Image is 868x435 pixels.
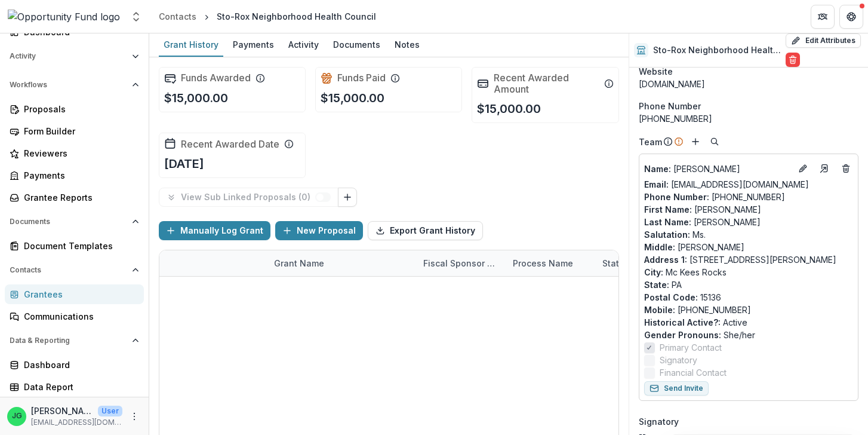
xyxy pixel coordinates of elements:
[644,291,853,304] p: 15136
[24,169,134,182] div: Payments
[217,10,376,23] div: Sto-Rox Neighborhood Health Council
[24,125,134,137] div: Form Builder
[506,250,595,276] div: Process Name
[644,316,853,329] p: Active
[31,417,122,428] p: [EMAIL_ADDRESS][DOMAIN_NAME]
[644,163,791,175] p: [PERSON_NAME]
[284,36,324,53] div: Activity
[644,304,853,316] p: [PHONE_NUMBER]
[390,36,424,53] div: Notes
[653,45,781,56] h2: Sto-Rox Neighborhood Health Council
[416,250,506,276] div: Fiscal Sponsor Name
[5,307,144,326] a: Communications
[644,242,675,252] span: Middle :
[159,221,270,240] button: Manually Log Grant
[644,330,721,340] span: Gender Pronouns :
[815,159,834,178] a: Go to contact
[98,406,122,416] p: User
[639,65,673,78] span: Website
[644,192,709,202] span: Phone Number :
[644,278,853,291] p: PA
[595,250,685,276] div: Status
[839,5,863,29] button: Get Help
[24,288,134,301] div: Grantees
[639,136,662,148] p: Team
[5,143,144,163] a: Reviewers
[5,121,144,141] a: Form Builder
[644,178,809,191] a: Email: [EMAIL_ADDRESS][DOMAIN_NAME]
[275,221,363,240] button: New Proposal
[390,33,424,57] a: Notes
[639,79,705,89] a: [DOMAIN_NAME]
[228,36,279,53] div: Payments
[159,36,223,53] div: Grant History
[660,366,727,379] span: Financial Contact
[506,257,580,269] div: Process Name
[24,240,134,252] div: Document Templates
[127,409,141,424] button: More
[5,331,144,350] button: Open Data & Reporting
[839,161,853,176] button: Deletes
[181,192,315,203] p: View Sub Linked Proposals ( 0 )
[644,179,669,189] span: Email:
[338,188,357,207] button: Link Grants
[8,10,120,24] img: Opportunity Fund logo
[595,257,636,269] div: Status
[267,257,331,269] div: Grant Name
[644,191,853,203] p: [PHONE_NUMBER]
[154,8,381,25] nav: breadcrumb
[267,250,416,276] div: Grant Name
[5,284,144,304] a: Grantees
[328,33,385,57] a: Documents
[5,236,144,256] a: Document Templates
[644,217,691,227] span: Last Name :
[284,33,324,57] a: Activity
[24,359,134,371] div: Dashboard
[181,139,279,150] h2: Recent Awarded Date
[644,163,791,175] a: Name: [PERSON_NAME]
[639,100,701,112] span: Phone Number
[644,266,853,278] p: Mc Kees Rocks
[5,261,144,280] button: Open Contacts
[159,188,338,207] button: View Sub Linked Proposals (0)
[10,217,127,226] span: Documents
[644,317,721,327] span: Historical Active? :
[644,267,663,277] span: City :
[154,8,201,25] a: Contacts
[5,47,144,66] button: Open Activity
[639,112,858,125] div: [PHONE_NUMBER]
[24,103,134,115] div: Proposals
[5,355,144,375] a: Dashboard
[644,241,853,253] p: [PERSON_NAME]
[644,203,853,216] p: [PERSON_NAME]
[24,147,134,160] div: Reviewers
[5,75,144,94] button: Open Workflows
[644,381,709,396] button: Send Invite
[10,81,127,89] span: Workflows
[644,228,853,241] p: Ms.
[24,310,134,323] div: Communications
[328,36,385,53] div: Documents
[159,10,196,23] div: Contacts
[644,204,692,215] span: First Name :
[644,255,687,265] span: Address 1 :
[10,336,127,345] span: Data & Reporting
[337,72,386,84] h2: Funds Paid
[707,134,722,149] button: Search
[644,280,669,290] span: State :
[159,33,223,57] a: Grant History
[644,292,698,302] span: Postal Code :
[12,412,22,420] div: Jake Goodman
[10,266,127,274] span: Contacts
[5,166,144,185] a: Payments
[644,164,671,174] span: Name :
[5,188,144,207] a: Grantee Reports
[368,221,483,240] button: Export Grant History
[128,5,144,29] button: Open entity switcher
[660,341,722,354] span: Primary Contact
[24,381,134,393] div: Data Report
